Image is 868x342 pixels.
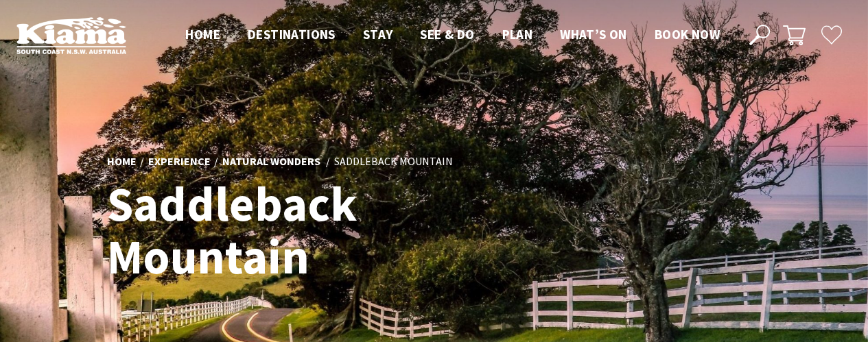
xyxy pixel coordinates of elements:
[655,26,720,42] span: Book now
[334,153,453,171] li: Saddleback Mountain
[420,26,474,42] span: See & Do
[560,26,627,42] span: What’s On
[363,26,393,42] span: Stay
[185,26,220,42] span: Home
[222,154,320,169] a: Natural Wonders
[107,178,495,284] h1: Saddleback Mountain
[148,154,211,169] a: Experience
[172,24,734,47] nav: Main Menu
[107,154,137,169] a: Home
[248,26,336,42] span: Destinations
[16,16,126,54] img: Kiama Logo
[502,26,533,42] span: Plan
